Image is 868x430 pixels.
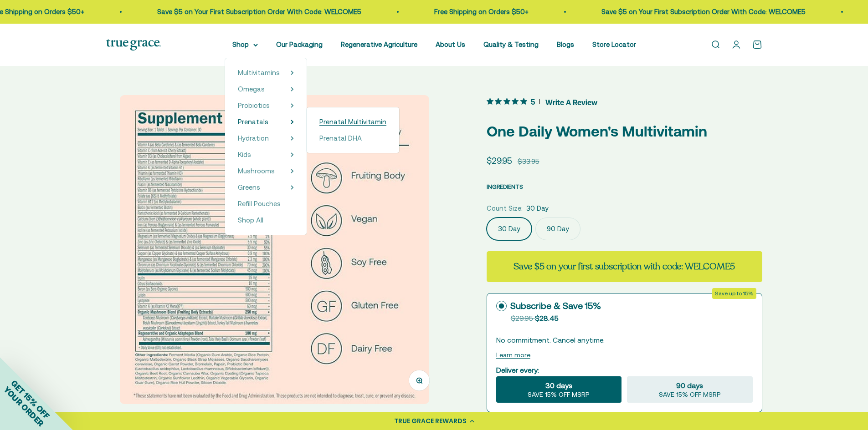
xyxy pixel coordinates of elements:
[238,182,294,193] summary: Greens
[238,100,294,111] summary: Probiotics
[319,118,386,126] span: Prenatal Multivitamin
[487,183,523,190] span: INGREDIENTS
[514,260,735,273] strong: Save $5 on your first subscription with code: WELCOME5
[238,134,269,142] span: Hydration
[9,378,51,420] span: GET 15% OFF
[526,203,549,214] span: 30 Day
[487,95,597,109] button: 5 out 5 stars rating in total 12 reviews. Jump to reviews.
[433,8,528,15] a: Free Shipping on Orders $50+
[487,154,512,167] sale-price: $29.95
[238,166,294,177] summary: Mushrooms
[238,116,294,127] summary: Prenatals
[238,67,280,78] a: Multivitamins
[238,198,294,209] a: Refill Pouches
[238,166,275,177] a: Mushrooms
[238,215,294,226] a: Shop All
[545,95,597,109] span: Write A Review
[319,134,362,142] span: Prenatal DHA
[238,101,270,109] span: Probiotics
[2,384,46,428] span: YOUR ORDER
[238,182,260,193] a: Greens
[238,67,294,78] summary: Multivitamins
[238,100,270,111] a: Probiotics
[238,85,265,93] span: Omegas
[436,40,465,48] a: About Us
[238,149,294,160] summary: Kids
[120,95,429,404] img: We select ingredients that play a concrete role in true health, and we include them at effective ...
[601,6,805,17] p: Save $5 on Your First Subscription Order With Code: WELCOME5
[238,216,263,224] span: Shop All
[487,181,523,192] button: INGREDIENTS
[156,6,360,17] p: Save $5 on Your First Subscription Order With Code: WELCOME5
[238,133,294,144] summary: Hydration
[341,40,417,48] a: Regenerative Agriculture
[238,200,281,207] span: Refill Pouches
[531,96,535,106] span: 5
[238,133,269,144] a: Hydration
[319,116,386,127] a: Prenatal Multivitamin
[557,40,574,48] a: Blogs
[232,39,258,50] summary: Shop
[487,120,762,143] p: One Daily Women's Multivitamin
[276,40,323,48] a: Our Packaging
[238,167,275,175] span: Mushrooms
[518,156,539,167] compare-at-price: $33.95
[238,84,294,95] summary: Omegas
[483,40,539,48] a: Quality & Testing
[238,118,268,126] span: Prenatals
[592,40,636,48] a: Store Locator
[238,69,280,76] span: Multivitamins
[238,183,260,191] span: Greens
[394,416,467,426] div: TRUE GRACE REWARDS
[319,133,386,144] a: Prenatal DHA
[238,84,265,95] a: Omegas
[238,116,268,127] a: Prenatals
[487,203,523,214] legend: Count Size:
[238,149,251,160] a: Kids
[238,151,251,158] span: Kids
